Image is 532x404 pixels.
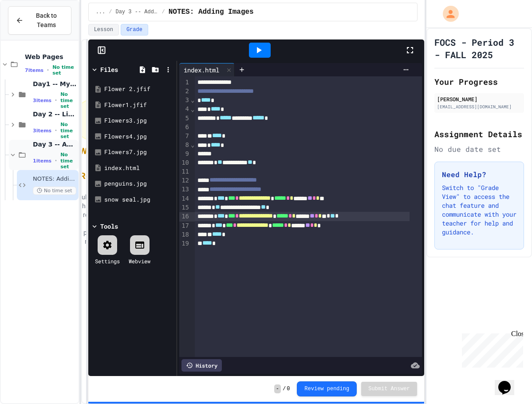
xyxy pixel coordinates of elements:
[109,8,112,16] span: /
[190,141,195,148] span: Fold line
[274,384,281,393] span: -
[169,7,254,17] span: NOTES: Adding Images
[368,385,410,392] span: Submit Answer
[179,63,235,76] div: index.html
[179,87,190,96] div: 2
[283,385,286,392] span: /
[179,158,190,167] div: 10
[96,8,106,16] span: ...
[434,144,524,154] div: No due date set
[60,122,77,139] span: No time set
[55,157,57,164] span: •
[179,141,190,150] div: 8
[179,114,190,123] div: 5
[104,132,173,141] div: Flowers4.jpg
[181,359,222,372] div: History
[25,53,77,61] span: Web Pages
[179,222,190,230] div: 17
[33,158,51,164] span: 1 items
[442,183,516,237] p: Switch to "Grade View" to access the chat feature and communicate with your teacher for help and ...
[52,64,77,76] span: No time set
[100,222,118,231] div: Tools
[179,78,190,87] div: 1
[104,85,173,94] div: Flower 2.jfif
[179,239,190,248] div: 19
[104,195,173,204] div: snow seal.jpg
[60,152,77,170] span: No time set
[129,257,150,265] div: Webview
[104,164,173,173] div: index.html
[179,167,190,176] div: 11
[287,385,290,392] span: 0
[25,67,43,73] span: 7 items
[437,103,521,110] div: [EMAIL_ADDRESS][DOMAIN_NAME]
[33,98,51,103] span: 3 items
[55,97,57,104] span: •
[179,212,190,221] div: 16
[115,8,158,16] span: Day 3 -- Adding Images
[104,148,173,157] div: Flowers7.jpg
[361,382,417,396] button: Submit Answer
[434,128,524,140] h2: Assignment Details
[33,140,77,148] span: Day 3 -- Adding Images
[458,330,523,368] iframe: chat widget
[437,95,521,103] div: [PERSON_NAME]
[121,24,148,36] button: Grade
[179,65,224,75] div: index.html
[55,127,57,134] span: •
[162,8,165,16] span: /
[100,65,118,74] div: Files
[60,91,77,109] span: No time set
[434,36,524,61] h1: FOCS - Period 3 - FALL 2025
[33,186,76,195] span: No time set
[104,179,173,188] div: penguins.jpg
[179,194,190,203] div: 14
[179,150,190,158] div: 9
[179,203,190,212] div: 15
[33,110,77,118] span: Day 2 -- Lists Plus...
[179,123,190,132] div: 6
[104,101,173,110] div: Flower1.jfif
[95,257,120,265] div: Settings
[495,368,523,395] iframe: chat widget
[190,96,195,103] span: Fold line
[434,75,524,88] h2: Your Progress
[179,185,190,194] div: 13
[190,106,195,113] span: Fold line
[88,24,119,36] button: Lesson
[33,128,51,134] span: 3 items
[433,4,461,24] div: My Account
[104,116,173,125] div: Flowers3.jpg
[33,175,77,183] span: NOTES: Adding Images
[179,96,190,105] div: 3
[8,6,71,35] button: Back to Teams
[179,176,190,185] div: 12
[4,4,61,56] div: Chat with us now!Close
[297,381,357,396] button: Review pending
[47,67,49,74] span: •
[179,105,190,114] div: 4
[442,169,516,180] h3: Need Help?
[179,230,190,239] div: 18
[179,132,190,141] div: 7
[29,11,64,30] span: Back to Teams
[33,80,77,88] span: Day1 -- My First Page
